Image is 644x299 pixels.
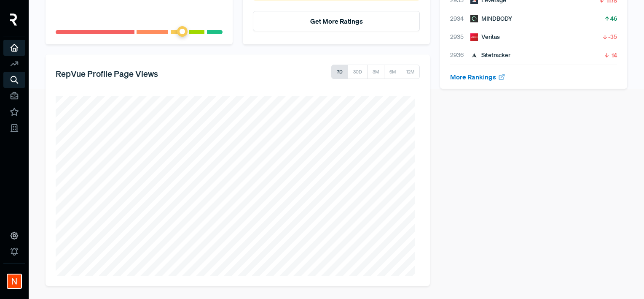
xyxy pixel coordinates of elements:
img: MINDBODY [470,15,478,22]
span: -14 [610,51,617,60]
button: 30D [348,65,368,79]
img: NAVEX [8,275,21,288]
button: 6M [384,65,401,79]
button: Get More Ratings [253,11,420,31]
a: NAVEX [3,263,25,292]
span: 2934 [450,14,470,23]
img: Veritas [470,33,478,41]
button: 3M [367,65,384,79]
span: 2936 [450,51,470,60]
button: 12M [401,65,420,79]
h5: RepVue Profile Page Views [56,68,158,79]
a: More Rankings [450,73,506,81]
img: RepVue [10,14,17,26]
span: -35 [608,33,617,41]
button: 7D [331,65,348,79]
img: Sitetracker [470,52,478,59]
span: 2935 [450,33,470,41]
div: MINDBODY [470,14,512,23]
span: 46 [610,14,617,23]
div: Veritas [470,33,500,41]
div: Sitetracker [470,51,510,60]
